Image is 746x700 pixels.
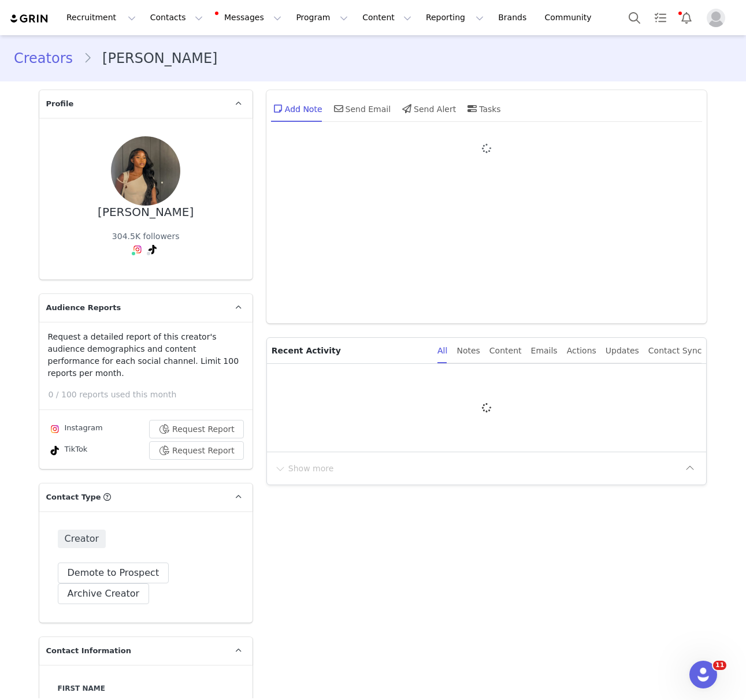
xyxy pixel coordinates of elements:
p: Recent Activity [272,338,428,363]
button: Demote to Prospect [58,563,169,583]
div: 304.5K followers [112,230,180,243]
div: Send Alert [400,95,456,122]
button: Content [355,5,418,31]
div: Instagram [48,422,103,436]
button: Profile [700,9,737,27]
iframe: Intercom live chat [689,661,717,688]
p: 0 / 100 reports used this month [49,389,253,401]
button: Messages [210,5,288,31]
div: Contact Sync [648,338,702,364]
div: All [437,338,447,364]
button: Contacts [143,5,210,31]
button: Program [289,5,355,31]
a: Creators [14,48,83,69]
label: First Name [58,683,234,694]
a: Brands [491,5,537,31]
button: Recruitment [60,5,143,31]
div: Emails [531,338,558,364]
span: Audience Reports [46,302,121,314]
a: Tasks [648,5,673,31]
a: Community [538,5,604,31]
button: Reporting [419,5,491,31]
div: Tasks [465,95,501,122]
img: instagram.svg [50,425,60,434]
div: Content [489,338,522,364]
button: Show more [274,459,335,478]
span: 11 [713,661,726,670]
div: Updates [606,338,639,364]
p: Request a detailed report of this creator's audience demographics and content performance for eac... [48,331,244,379]
button: Request Report [149,420,244,438]
span: Contact Information [46,645,131,657]
div: Notes [456,338,480,364]
img: instagram.svg [133,245,142,254]
button: Request Report [149,441,244,460]
button: Archive Creator [58,583,150,604]
span: Creator [58,530,106,548]
div: Add Note [271,95,322,122]
div: TikTok [48,444,88,457]
div: [PERSON_NAME] [98,206,194,219]
button: Notifications [674,5,699,31]
span: Contact Type [46,492,101,503]
img: 9e0a6329-15c0-4d38-b168-4ff8d474e7a3.jpg [111,136,180,206]
img: placeholder-profile.jpg [707,9,725,27]
button: Search [622,5,647,31]
div: Actions [567,338,596,364]
img: grin logo [9,13,50,24]
span: Profile [46,98,74,110]
div: Send Email [332,95,391,122]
